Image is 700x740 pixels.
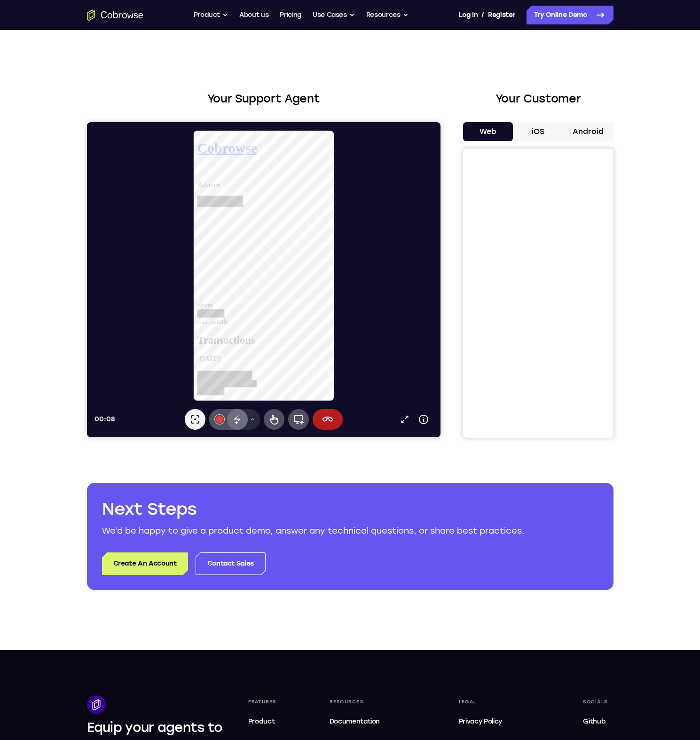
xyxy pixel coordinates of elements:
h2: Your Support Agent [87,90,440,107]
a: Pricing [280,6,301,24]
span: Privacy Policy [459,717,502,725]
button: iOS [513,122,563,141]
button: Product [194,6,228,24]
a: Contact Sales [196,552,266,575]
iframe: Agent [87,122,440,437]
button: Puntatore laser [98,287,118,307]
div: Legal [455,695,543,709]
div: Socials [579,695,613,709]
div: Resources [326,695,418,709]
div: Features [244,695,289,709]
p: We’d be happy to give a product demo, answer any technical questions, or share best practices. [102,524,598,537]
button: Controllo da remoto [177,287,197,307]
span: Documentation [330,717,380,725]
button: Dispositivo completo [201,287,222,307]
button: Web [463,122,513,141]
a: Privacy Policy [455,712,543,731]
button: Resources [366,6,409,24]
button: Inchiostro a scomparsa [140,287,161,307]
a: Go to the home page [87,9,143,21]
a: Register [488,6,515,24]
span: / [481,9,484,21]
h2: Your Customer [463,90,613,107]
a: Popout [308,288,327,307]
button: Menu strumenti di disegno [158,287,173,307]
button: Termina sessione [226,287,256,307]
a: Github [579,712,613,731]
a: Create An Account [102,552,188,575]
span: Github [583,717,605,725]
button: Colore note [122,287,143,307]
a: Documentation [326,712,418,731]
a: Product [244,712,289,731]
a: About us [239,6,268,24]
h2: Next Steps [102,498,598,520]
span: Product [248,717,275,725]
a: Try Online Demo [527,6,613,24]
button: Android [563,122,613,141]
a: Log In [459,6,478,24]
button: Informazioni sul dispositivo [327,288,346,307]
button: Use Cases [313,6,355,24]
